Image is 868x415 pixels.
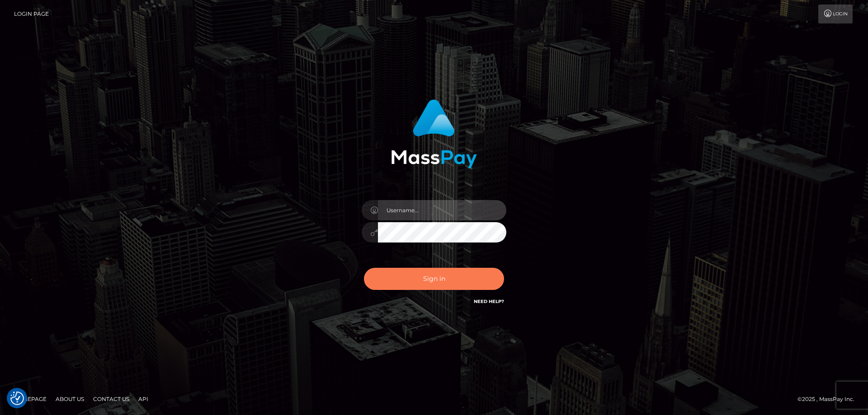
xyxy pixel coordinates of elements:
a: About Us [52,392,88,406]
input: Username... [378,200,506,220]
img: Revisit consent button [10,392,24,405]
button: Sign in [364,268,504,290]
a: Homepage [10,392,50,406]
a: Login Page [14,5,49,23]
img: MassPay Login [391,99,477,168]
a: Login [818,5,853,23]
a: Contact Us [90,392,133,406]
a: API [135,392,152,406]
a: Need Help? [474,298,504,304]
button: Consent Preferences [10,392,24,405]
div: © 2025 , MassPay Inc. [797,394,861,404]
